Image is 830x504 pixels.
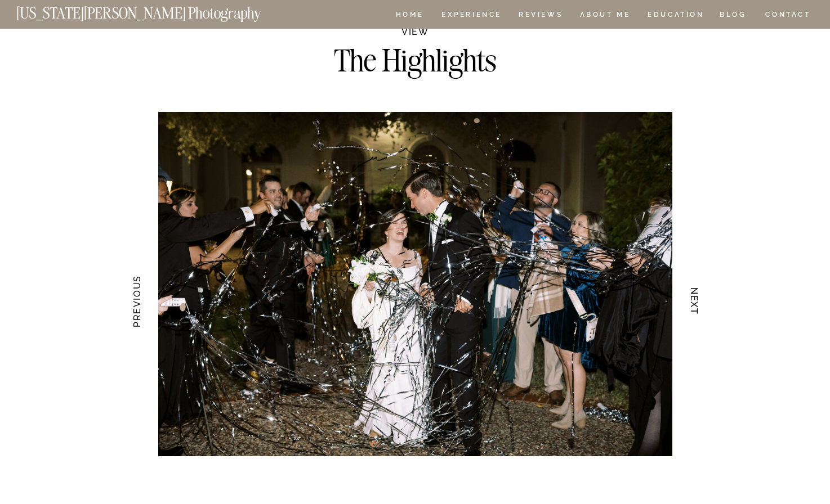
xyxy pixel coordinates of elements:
[689,266,700,337] h3: NEXT
[131,266,142,337] h3: PREVIOUS
[394,11,426,21] a: HOME
[332,45,498,65] h2: The Highlights
[765,8,811,21] a: CONTACT
[519,11,561,21] a: REVIEWS
[720,11,747,21] a: BLOG
[646,11,706,21] a: EDUCATION
[388,28,443,40] h2: VIEW
[16,6,299,15] a: [US_STATE][PERSON_NAME] Photography
[441,11,501,21] a: Experience
[579,11,631,21] a: ABOUT ME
